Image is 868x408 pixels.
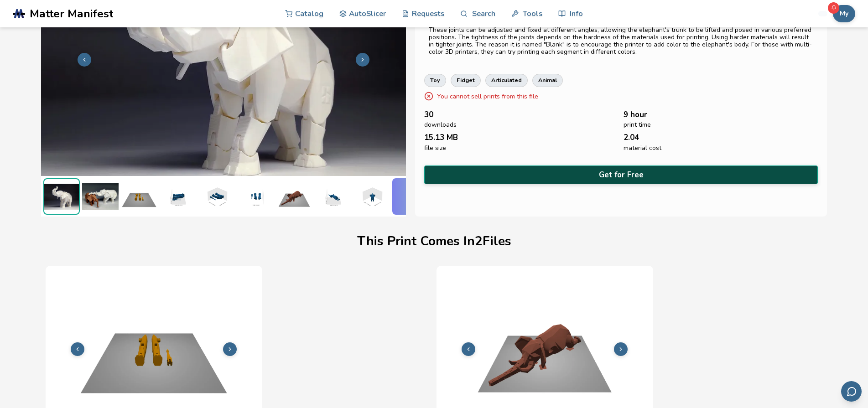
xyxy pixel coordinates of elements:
[429,19,814,56] div: This is an African elephant with 22 movable joints. The joint design of this elephant is differen...
[30,7,113,20] span: Matter Manifest
[276,178,312,215] img: 2_Print_Preview
[424,165,818,184] button: Get for Free
[437,92,538,101] p: You cannot sell prints from this file
[198,178,235,215] img: 1_3D_Dimensions
[424,74,446,87] a: toy
[624,133,639,142] span: 2.04
[121,178,157,215] img: 1_Print_Preview
[451,74,481,87] a: fidget
[624,145,661,152] span: material cost
[485,74,528,87] a: articulated
[532,74,563,87] a: animal
[424,121,457,129] span: downloads
[624,110,647,119] span: 9 hour
[237,178,274,215] img: 1_3D_Dimensions
[424,145,446,152] span: file size
[424,110,433,119] span: 30
[160,178,196,215] img: 1_3D_Dimensions
[841,381,862,402] button: Send feedback via email
[315,178,351,215] img: 2_3D_Dimensions
[353,178,390,215] img: 2_3D_Dimensions
[357,234,511,248] h1: This Print Comes In 2 File s
[424,133,458,142] span: 15.13 MB
[624,121,651,129] span: print time
[833,5,855,22] button: My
